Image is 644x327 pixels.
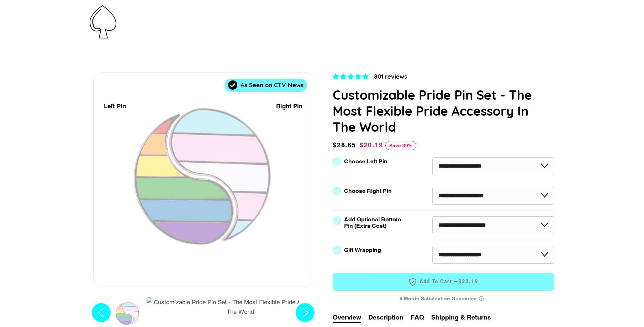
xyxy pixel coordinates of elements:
[333,140,358,150] span: $28.85
[385,141,416,150] span: Save 30%
[333,87,554,135] h1: Customizable Pride Pin Set - The Most Flexible Pride Accessory In The World
[344,247,381,253] label: Gift Wrapping
[276,101,302,111] div: Right Pin
[431,312,491,322] button: Shipping & Returns
[458,278,479,285] span: $20.19
[411,312,424,322] button: FAQ
[333,73,370,80] span: 4.83 stars
[360,141,383,149] span: $20.19
[333,312,361,323] button: Overview
[333,292,554,305] div: 6 Month Satisfaction Guarantee
[344,188,392,194] label: Choose Right Pin
[343,277,544,286] span: Add to Cart —
[90,5,116,38] img: Pin-Ace
[144,297,336,320] button: Customizable Pride Pin Set - The Most Flexible Pride Accessory In The World
[344,158,387,165] label: Choose Left Pin
[344,216,404,229] label: Add Optional Bottom Pin (Extra Cost)
[147,297,334,316] img: Customizable Pride Pin Set - The Most Flexible Pride Accessory In The World
[374,73,407,80] span: 801 reviews
[333,273,554,291] button: Add to Cart —$20.19
[368,312,403,322] button: Description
